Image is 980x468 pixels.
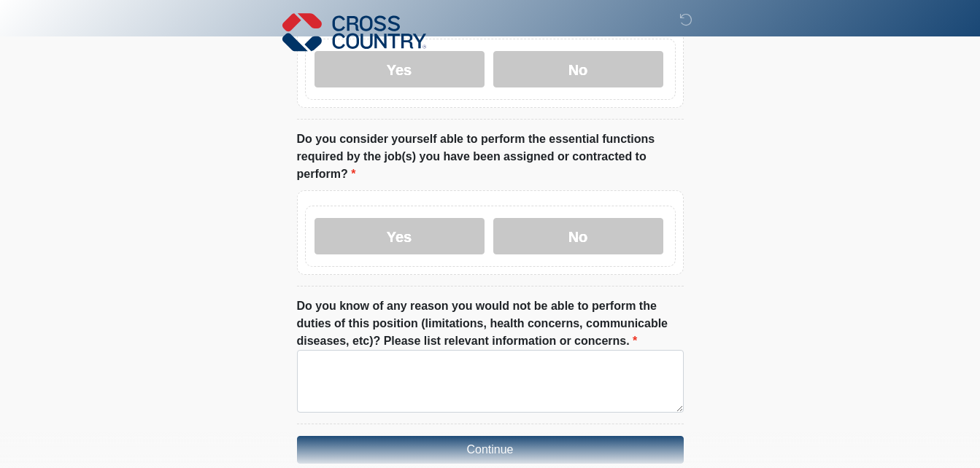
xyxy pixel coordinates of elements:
[297,436,684,464] button: Continue
[315,51,485,87] label: Yes
[493,51,663,87] label: No
[297,130,684,183] label: Do you consider yourself able to perform the essential functions required by the job(s) you have ...
[315,218,485,254] label: Yes
[493,218,663,254] label: No
[282,11,427,53] img: Cross Country Logo
[297,297,684,350] label: Do you know of any reason you would not be able to perform the duties of this position (limitatio...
